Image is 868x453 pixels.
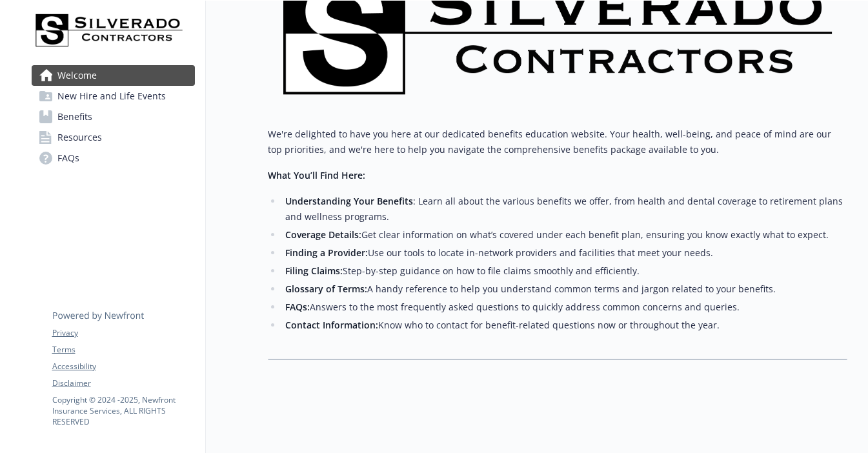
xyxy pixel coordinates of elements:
[285,319,378,331] strong: Contact Information:
[57,86,166,106] span: New Hire and Life Events
[57,65,97,86] span: Welcome
[285,301,310,313] strong: FAQs:
[268,169,365,181] strong: What You’ll Find Here:
[282,317,847,333] li: Know who to contact for benefit-related questions now or throughout the year.
[285,283,367,295] strong: Glossary of Terms:
[52,377,194,389] a: Disclaimer
[32,86,195,106] a: New Hire and Life Events
[282,227,847,243] li: Get clear information on what’s covered under each benefit plan, ensuring you know exactly what t...
[57,148,79,168] span: FAQs
[57,127,102,148] span: Resources
[285,195,413,207] strong: Understanding Your Benefits
[52,344,194,356] a: Terms
[32,127,195,148] a: Resources
[52,327,194,339] a: Privacy
[285,265,343,277] strong: Filing Claims:
[282,281,847,297] li: A handy reference to help you understand common terms and jargon related to your benefits.
[52,361,194,372] a: Accessibility
[282,263,847,279] li: Step-by-step guidance on how to file claims smoothly and efficiently.
[268,126,847,157] p: We're delighted to have you here at our dedicated benefits education website. Your health, well-b...
[32,106,195,127] a: Benefits
[285,247,368,259] strong: Finding a Provider:
[32,148,195,168] a: FAQs
[52,394,194,427] p: Copyright © 2024 - 2025 , Newfront Insurance Services, ALL RIGHTS RESERVED
[282,299,847,315] li: Answers to the most frequently asked questions to quickly address common concerns and queries.
[282,194,847,225] li: : Learn all about the various benefits we offer, from health and dental coverage to retirement pl...
[282,245,847,261] li: Use our tools to locate in-network providers and facilities that meet your needs.
[285,228,361,241] strong: Coverage Details:
[57,106,92,127] span: Benefits
[32,65,195,86] a: Welcome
